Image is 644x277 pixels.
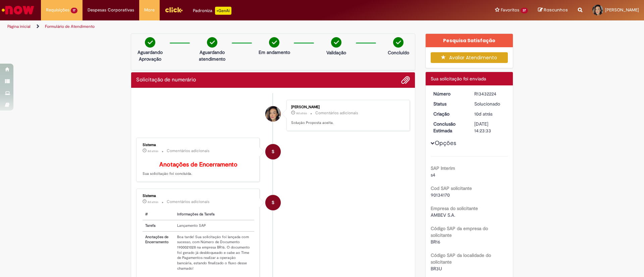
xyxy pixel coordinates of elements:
[259,49,290,56] p: Em andamento
[143,231,174,274] th: Anotações de Encerramento
[88,7,134,13] span: Despesas Corporativas
[174,220,254,231] td: Lançamento SAP
[1,3,35,17] img: ServiceNow
[431,52,508,63] button: Avaliar Atendimento
[544,7,568,13] span: Rascunhos
[148,149,158,153] time: 21/08/2025 15:41:42
[207,37,217,48] img: check-circle-green.png
[46,7,69,13] span: Requisições
[291,120,403,126] p: Solução Proposta aceita.
[428,111,470,117] dt: Criação
[331,37,341,48] img: check-circle-green.png
[474,121,505,134] div: [DATE] 14:23:33
[193,7,231,15] div: Padroniza
[431,212,455,218] span: AMBEV S.A.
[272,195,274,211] span: S
[291,105,403,109] div: [PERSON_NAME]
[143,209,174,220] th: #
[401,76,410,84] button: Adicionar anexos
[431,165,455,171] b: SAP Interim
[393,37,404,48] img: check-circle-green.png
[538,7,568,13] a: Rascunhos
[136,77,196,83] h2: Solicitação de numerário Histórico de tíquete
[167,199,210,205] small: Comentários adicionais
[431,192,450,198] span: 90134170
[426,34,513,47] div: Pesquisa Satisfação
[143,161,254,177] p: Sua solicitação foi concluída.
[431,205,478,211] b: Empresa do solicitante
[521,8,528,13] span: 37
[148,200,158,204] time: 21/08/2025 15:41:39
[474,111,492,117] time: 20/08/2025 12:22:18
[45,24,95,29] a: Formulário de Atendimento
[431,172,435,178] span: s4
[431,252,491,265] b: Código SAP da localidade do solicitante
[269,37,279,48] img: check-circle-green.png
[431,266,442,272] span: BR3U
[428,121,470,134] dt: Conclusão Estimada
[501,7,519,13] span: Favoritos
[388,49,409,56] p: Concluído
[296,111,307,115] time: 21/08/2025 19:10:44
[143,220,174,231] th: Tarefa
[428,90,470,97] dt: Número
[326,49,346,56] p: Validação
[143,143,254,147] div: Sistema
[5,20,424,33] ul: Trilhas de página
[148,149,158,153] span: 8d atrás
[265,106,281,122] div: Barbara Caroline Ferreira Rodrigues
[196,49,228,62] p: Aguardando atendimento
[7,24,31,29] a: Página inicial
[296,111,307,115] span: 8d atrás
[315,110,358,116] small: Comentários adicionais
[174,231,254,274] td: Boa tarde! Sua solicitação foi lançada com sucesso, com Número de Documento 1900021028 na empresa...
[144,7,155,13] span: More
[148,200,158,204] span: 8d atrás
[431,239,440,245] span: BR16
[165,5,183,15] img: click_logo_yellow_360x200.png
[143,194,254,198] div: Sistema
[265,195,281,210] div: System
[431,225,488,238] b: Código SAP da empresa do solicitante
[474,111,505,117] div: 20/08/2025 12:22:18
[174,209,254,220] th: Informações da Tarefa
[145,37,155,48] img: check-circle-green.png
[431,185,472,191] b: Cod SAP solicitante
[605,7,639,13] span: [PERSON_NAME]
[431,76,486,82] span: Sua solicitação foi enviada
[215,7,231,15] p: +GenAi
[265,144,281,159] div: System
[167,148,210,154] small: Comentários adicionais
[159,161,237,168] b: Anotações de Encerramento
[474,100,505,107] div: Solucionado
[71,8,77,13] span: 17
[272,144,274,160] span: S
[474,111,492,117] span: 10d atrás
[428,100,470,107] dt: Status
[134,49,166,62] p: Aguardando Aprovação
[474,90,505,97] div: R13432224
